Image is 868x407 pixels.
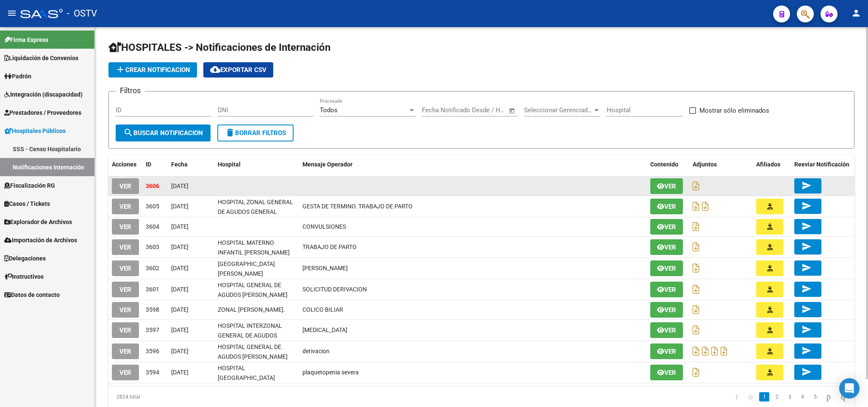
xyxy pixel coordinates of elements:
[650,302,683,318] button: Ver
[218,365,275,391] span: HOSPITAL [GEOGRAPHIC_DATA][PERSON_NAME]
[119,348,131,355] span: VER
[218,260,275,277] span: [GEOGRAPHIC_DATA][PERSON_NAME]
[650,365,683,380] button: Ver
[119,265,131,272] span: VER
[650,199,683,214] button: Ver
[146,327,159,333] span: 3597
[745,392,757,401] a: go to previous page
[4,199,50,208] span: Casos / Tickets
[171,346,211,356] div: [DATE]
[4,35,48,44] span: Firma Express
[112,239,139,255] button: VER
[4,90,83,99] span: Integración (discapacidad)
[524,106,593,114] span: Seleccionar Gerenciador
[647,155,689,174] datatable-header-cell: Contenido
[801,304,812,314] mat-icon: send
[112,178,139,194] button: VER
[112,302,139,318] button: VER
[119,183,131,190] span: VER
[171,222,211,232] div: [DATE]
[299,155,647,174] datatable-header-cell: Mensaje Operador
[112,282,139,297] button: VER
[112,365,139,380] button: VER
[732,392,742,401] a: go to first page
[801,180,812,191] mat-icon: send
[146,306,159,313] span: 3598
[664,286,676,293] span: Ver
[218,306,285,313] span: ZONAL [PERSON_NAME].
[108,62,197,78] button: Crear Notificacion
[801,346,812,356] mat-icon: send
[650,239,683,255] button: Ver
[4,53,78,63] span: Liquidación de Convenios
[115,66,190,74] span: Crear Notificacion
[4,72,31,81] span: Padrón
[801,201,812,211] mat-icon: send
[809,390,821,404] li: page 5
[801,324,812,335] mat-icon: send
[217,125,294,141] button: Borrar Filtros
[801,241,812,252] mat-icon: send
[171,325,211,335] div: [DATE]
[67,4,97,23] span: - OSTV
[119,327,131,334] span: VER
[650,260,683,276] button: Ver
[4,254,46,263] span: Delegaciones
[302,369,359,376] span: plaquetopenia severa
[650,343,683,359] button: Ver
[689,155,753,174] datatable-header-cell: Adjuntos
[851,8,861,18] mat-icon: person
[664,223,676,231] span: Ver
[4,126,66,136] span: Hospitales Públicos
[758,390,771,404] li: page 1
[794,161,849,168] span: Reeviar Notificación
[203,62,273,78] button: Exportar CSV
[302,306,343,313] span: COLICO BILIAR
[112,199,139,214] button: VER
[123,127,133,138] mat-icon: search
[112,219,139,235] button: VER
[119,223,131,231] span: VER
[801,263,812,273] mat-icon: send
[225,129,286,137] span: Borrar Filtros
[664,244,676,251] span: Ver
[693,161,717,168] span: Adjuntos
[4,290,60,299] span: Datos de contacto
[171,305,211,315] div: [DATE]
[650,282,683,297] button: Ver
[112,161,136,168] span: Acciones
[664,306,676,314] span: Ver
[664,327,676,334] span: Ver
[4,108,81,117] span: Prestadores / Proveedores
[210,66,266,74] span: Exportar CSV
[785,392,795,401] a: 3
[4,272,44,281] span: Instructivos
[771,390,783,404] li: page 2
[171,263,211,273] div: [DATE]
[115,64,125,75] mat-icon: add
[4,217,72,227] span: Explorador de Archivos
[146,203,159,210] span: 3605
[4,181,55,190] span: Fiscalización RG
[801,221,812,231] mat-icon: send
[699,105,769,116] span: Mostrar sólo eliminados
[759,392,769,401] a: 1
[422,106,449,114] input: Start date
[801,367,812,377] mat-icon: send
[171,181,211,191] div: [DATE]
[119,369,131,377] span: VER
[302,286,367,293] span: SOLICITUD DERIVACION
[650,178,683,194] button: Ver
[146,161,151,168] span: ID
[116,125,211,141] button: Buscar Notificacion
[837,392,849,401] a: go to last page
[225,127,235,138] mat-icon: delete
[664,369,676,377] span: Ver
[457,106,498,114] input: End date
[772,392,782,401] a: 2
[171,368,211,377] div: [DATE]
[664,265,676,272] span: Ver
[146,348,159,354] span: 3596
[210,64,220,75] mat-icon: cloud_download
[791,155,854,174] datatable-header-cell: Reeviar Notificación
